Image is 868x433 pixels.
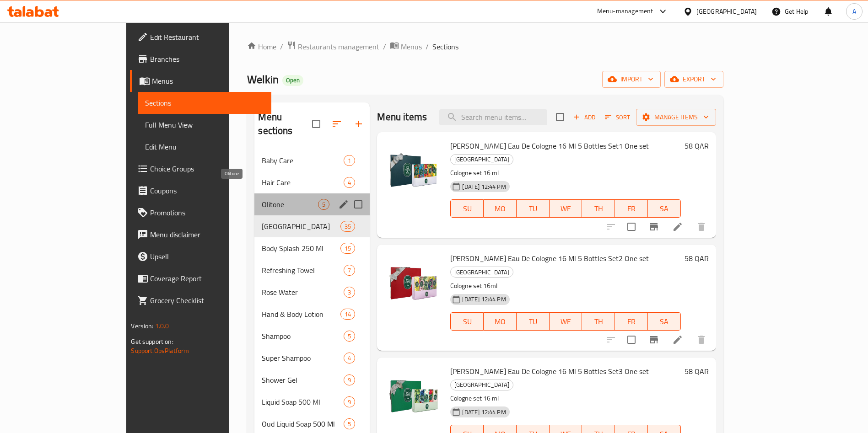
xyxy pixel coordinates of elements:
div: items [344,177,355,188]
button: SA [648,199,681,218]
a: Edit Restaurant [130,26,271,48]
span: 5 [318,200,329,209]
span: Sort [605,112,630,123]
h6: 58 QAR [685,365,709,378]
span: Version: [131,320,153,332]
span: Body Splash 250 Ml [262,243,340,254]
span: Add [572,112,597,123]
div: Super Shampoo [262,353,344,364]
button: SU [450,312,484,331]
a: Menus [130,70,271,92]
span: Baby Care [262,155,344,166]
div: items [318,199,329,210]
h2: Menu sections [258,110,312,138]
span: SU [454,202,480,215]
button: FR [615,199,648,218]
a: Coverage Report [130,267,271,289]
div: items [344,155,355,166]
nav: breadcrumb [247,41,723,53]
span: Sort items [599,110,636,124]
div: [GEOGRAPHIC_DATA] [696,6,757,16]
span: 4 [344,354,355,363]
div: items [340,221,355,232]
div: Super Shampoo4 [254,347,370,369]
span: Restaurants management [298,41,379,52]
a: Coupons [130,180,271,202]
div: items [344,374,355,385]
a: Choice Groups [130,158,271,180]
span: Open [282,76,303,84]
span: Sort sections [326,113,348,135]
span: Menus [152,75,264,86]
span: TH [586,202,611,215]
div: [GEOGRAPHIC_DATA]35 [254,215,370,237]
img: Eyup Sabri Eau De Cologne 16 Ml 5 Bottles Set1 One set [384,139,443,198]
span: Shampoo [262,331,344,342]
p: Cologne set 16ml [450,280,680,292]
a: Full Menu View [138,114,271,136]
span: 4 [344,178,355,187]
div: Refreshing Towel7 [254,259,370,281]
li: / [383,41,386,52]
span: Menu disclaimer [150,229,264,240]
span: Menus [401,41,422,52]
div: items [344,418,355,429]
a: Support.OpsPlatform [131,345,189,357]
p: Cologne set 16 ml [450,393,680,404]
span: Rose Water [262,287,344,298]
div: items [344,353,355,364]
div: items [344,331,355,342]
span: 1.0.0 [155,320,169,332]
span: TH [586,315,611,328]
span: [DATE] 12:44 PM [458,295,509,304]
div: Body Splash 250 Ml15 [254,237,370,259]
button: TU [517,312,550,331]
div: Open [282,75,303,86]
span: Hair Care [262,177,344,188]
button: TH [582,312,615,331]
a: Edit Menu [138,136,271,158]
span: Add item [570,110,599,124]
span: Grocery Checklist [150,295,264,306]
div: Refreshing Towel [262,265,344,276]
a: Edit menu item [672,221,683,232]
span: Branches [150,53,264,64]
div: Hand & Body Lotion14 [254,303,370,325]
button: TU [517,199,550,218]
button: delete [690,216,712,238]
span: [GEOGRAPHIC_DATA] [262,221,340,232]
button: TH [582,199,615,218]
span: TU [520,202,546,215]
span: 35 [341,222,355,231]
span: SA [652,315,677,328]
div: Baby Care1 [254,150,370,171]
a: Menu disclaimer [130,224,271,246]
li: / [426,41,429,52]
a: Edit menu item [672,334,683,345]
div: items [344,265,355,276]
span: [PERSON_NAME] Eau De Cologne 16 Ml 5 Bottles Set3 One set [450,364,649,378]
span: SU [454,315,480,328]
span: FR [619,202,644,215]
span: Olitone [262,199,318,210]
span: Oud Liquid Soap 500 Ml [262,418,344,429]
span: Hand & Body Lotion [262,309,340,320]
div: items [344,287,355,298]
span: Select all sections [307,114,326,134]
span: export [672,74,716,85]
button: SA [648,312,681,331]
div: Cologne [450,154,513,165]
a: Restaurants management [287,41,379,53]
a: Sections [138,92,271,114]
span: Liquid Soap 500 Ml [262,396,344,407]
button: import [602,71,661,88]
button: Branch-specific-item [643,329,665,351]
button: edit [337,198,350,211]
span: Manage items [643,112,709,123]
img: Eyup Sabri Eau De Cologne 16 Ml 5 Bottles Set2 One set [384,252,443,310]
